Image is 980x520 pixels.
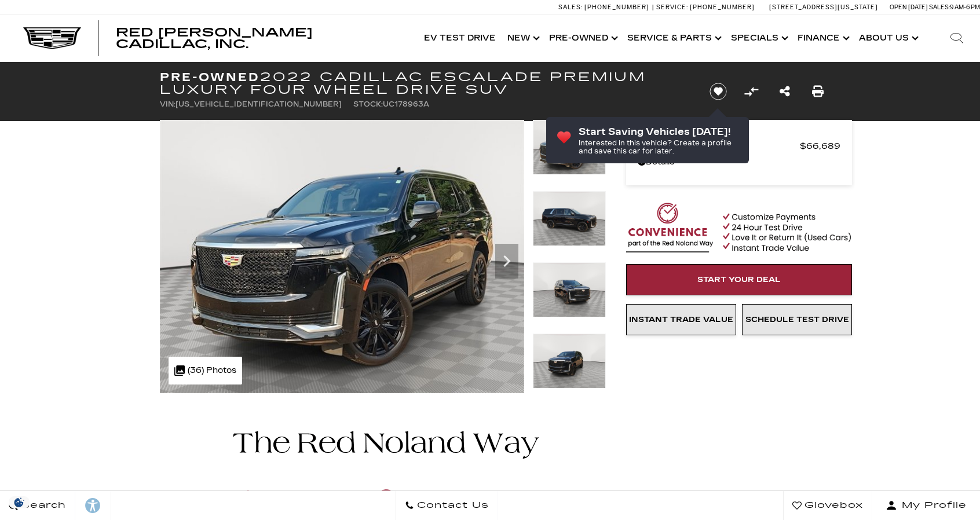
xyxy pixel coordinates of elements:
[23,27,81,49] img: Cadillac Dark Logo with Cadillac White Text
[175,100,342,108] span: [US_VEHICLE_IDENTIFICATION_NUMBER]
[621,15,725,61] a: Service & Parts
[160,70,260,84] strong: Pre-Owned
[533,120,606,175] img: Used 2022 Black Raven Cadillac Premium Luxury image 1
[543,15,621,61] a: Pre-Owned
[353,100,383,108] span: Stock:
[638,138,800,154] span: Red [PERSON_NAME]
[812,83,824,100] a: Print this Pre-Owned 2022 Cadillac Escalade Premium Luxury Four Wheel Drive SUV
[950,3,980,11] span: 9 AM-6 PM
[502,15,543,61] a: New
[629,315,733,324] span: Instant Trade Value
[418,15,502,61] a: EV Test Drive
[872,491,980,520] button: Open user profile menu
[584,3,649,11] span: [PHONE_NUMBER]
[160,100,175,108] span: VIN:
[743,83,760,100] button: Compare Vehicle
[626,264,852,295] a: Start Your Deal
[396,491,498,520] a: Contact Us
[656,3,688,11] span: Service:
[383,100,429,108] span: UC178963A
[533,191,606,246] img: Used 2022 Black Raven Cadillac Premium Luxury image 2
[18,497,66,514] span: Search
[745,315,849,324] span: Schedule Test Drive
[697,275,781,284] span: Start Your Deal
[533,334,606,389] img: Used 2022 Black Raven Cadillac Premium Luxury image 4
[533,262,606,317] img: Used 2022 Black Raven Cadillac Premium Luxury image 3
[160,120,524,393] img: Used 2022 Black Raven Cadillac Premium Luxury image 1
[853,15,922,61] a: About Us
[6,496,32,508] section: Click to Open Cookie Consent Modal
[725,15,792,61] a: Specials
[690,3,755,11] span: [PHONE_NUMBER]
[160,71,690,96] h1: 2022 Cadillac Escalade Premium Luxury Four Wheel Drive SUV
[802,497,863,514] span: Glovebox
[652,4,758,10] a: Service: [PHONE_NUMBER]
[769,3,878,11] a: [STREET_ADDRESS][US_STATE]
[929,3,950,11] span: Sales:
[414,497,489,514] span: Contact Us
[705,82,731,101] button: Save vehicle
[783,491,872,520] a: Glovebox
[638,154,840,170] a: Details
[742,304,852,335] a: Schedule Test Drive
[116,25,313,51] span: Red [PERSON_NAME] Cadillac, Inc.
[495,244,518,279] div: Next
[890,3,928,11] span: Open [DATE]
[558,4,652,10] a: Sales: [PHONE_NUMBER]
[169,357,242,384] div: (36) Photos
[800,138,840,154] span: $66,689
[116,27,407,50] a: Red [PERSON_NAME] Cadillac, Inc.
[780,83,790,100] a: Share this Pre-Owned 2022 Cadillac Escalade Premium Luxury Four Wheel Drive SUV
[897,497,967,514] span: My Profile
[626,304,736,335] a: Instant Trade Value
[638,138,840,154] a: Red [PERSON_NAME] $66,689
[6,496,32,508] img: Opt-Out Icon
[792,15,853,61] a: Finance
[558,3,583,11] span: Sales:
